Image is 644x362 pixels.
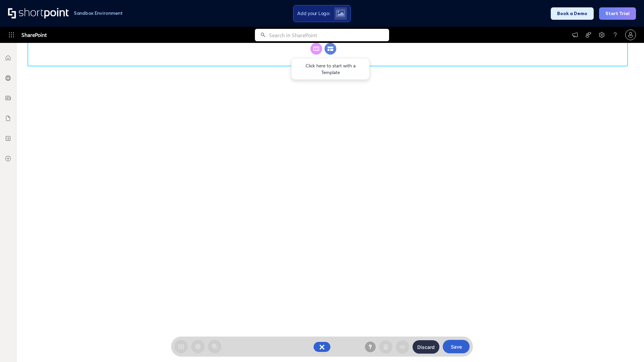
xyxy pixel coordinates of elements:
input: Search in SharePoint [269,29,389,41]
h1: Sandbox Environment [74,11,123,15]
img: Upload logo [336,10,345,17]
button: Book a Demo [551,7,594,20]
iframe: Chat Widget [610,330,644,362]
button: Discard [413,340,439,354]
button: Start Trial [599,7,636,20]
span: SharePoint [21,27,47,43]
button: Save [443,340,470,353]
span: Add your Logo: [297,10,330,16]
